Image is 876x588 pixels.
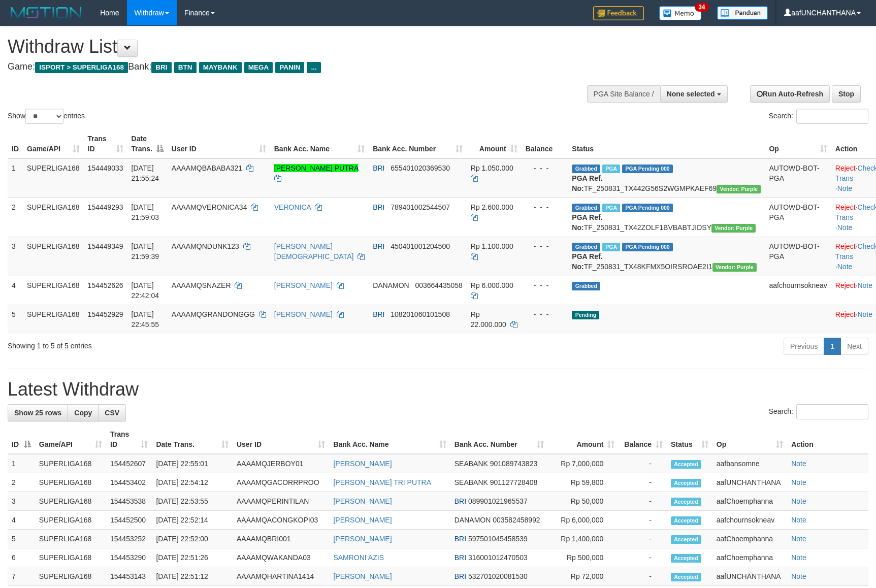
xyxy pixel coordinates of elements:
[671,516,701,525] span: Accepted
[572,282,600,290] span: Grabbed
[572,311,599,319] span: Pending
[619,492,667,511] td: -
[791,460,806,468] a: Note
[750,85,830,103] a: Run Auto-Refresh
[152,473,233,492] td: [DATE] 22:54:12
[199,62,242,73] span: MAYBANK
[572,252,602,271] b: PGA Ref. No:
[455,535,466,543] span: BRI
[712,530,787,548] td: aafChoemphanna
[25,109,63,124] select: Showentries
[835,164,856,172] a: Reject
[23,237,84,276] td: SUPERLIGA168
[671,554,701,563] span: Accepted
[333,535,392,543] a: [PERSON_NAME]
[151,62,171,73] span: BRI
[88,242,123,250] span: 154449349
[23,276,84,305] td: SUPERLIGA168
[23,198,84,237] td: SUPERLIGA168
[152,567,233,586] td: [DATE] 22:51:12
[712,548,787,567] td: aafChoemphanna
[132,242,159,260] span: [DATE] 21:59:39
[455,497,466,505] span: BRI
[152,425,233,454] th: Date Trans.: activate to sort column ascending
[333,497,392,505] a: [PERSON_NAME]
[8,62,574,72] h4: Game: Bank:
[391,242,450,250] span: Copy 450401001204500 to clipboard
[602,243,620,251] span: Marked by aafheankoy
[857,310,872,318] a: Note
[671,535,701,544] span: Accepted
[8,404,68,421] a: Show 25 rows
[526,309,564,319] div: - - -
[8,276,23,305] td: 4
[526,163,564,173] div: - - -
[274,281,333,289] a: [PERSON_NAME]
[602,165,620,173] span: Marked by aafheankoy
[8,237,23,276] td: 3
[667,90,715,98] span: None selected
[593,6,644,20] img: Feedback.jpg
[333,478,431,486] a: [PERSON_NAME] TRI PUTRA
[824,338,841,355] a: 1
[35,530,106,548] td: SUPERLIGA168
[8,511,35,530] td: 4
[671,479,701,487] span: Accepted
[791,535,806,543] a: Note
[568,158,765,198] td: TF_250831_TX442G56S2WGMPKAEF69
[106,454,152,473] td: 154452607
[835,203,856,211] a: Reject
[106,530,152,548] td: 154453252
[711,224,756,233] span: Vendor URL: https://trx4.1velocity.biz
[717,6,768,20] img: panduan.png
[548,425,619,454] th: Amount: activate to sort column ascending
[622,204,673,212] span: PGA Pending
[106,511,152,530] td: 154452500
[695,3,708,12] span: 34
[835,242,856,250] a: Reject
[787,425,868,454] th: Action
[712,425,787,454] th: Op: activate to sort column ascending
[857,281,872,289] a: Note
[548,473,619,492] td: Rp 59,800
[8,305,23,334] td: 5
[490,460,537,468] span: Copy 901089743823 to clipboard
[671,498,701,506] span: Accepted
[765,237,831,276] td: AUTOWD-BOT-PGA
[415,281,462,289] span: Copy 003664435058 to clipboard
[8,198,23,237] td: 2
[568,129,765,158] th: Status
[548,511,619,530] td: Rp 6,000,000
[35,425,106,454] th: Game/API: activate to sort column ascending
[667,425,712,454] th: Status: activate to sort column ascending
[832,85,861,103] a: Stop
[791,497,806,505] a: Note
[8,379,868,400] h1: Latest Withdraw
[8,492,35,511] td: 3
[105,409,119,417] span: CSV
[8,425,35,454] th: ID: activate to sort column descending
[671,573,701,581] span: Accepted
[769,404,868,419] label: Search:
[455,572,466,580] span: BRI
[493,516,540,524] span: Copy 003582458992 to clipboard
[35,62,128,73] span: ISPORT > SUPERLIGA168
[391,203,450,211] span: Copy 789401002544507 to clipboard
[526,280,564,290] div: - - -
[450,425,548,454] th: Bank Acc. Number: activate to sort column ascending
[274,242,354,260] a: [PERSON_NAME][DEMOGRAPHIC_DATA]
[391,310,450,318] span: Copy 108201060101508 to clipboard
[619,530,667,548] td: -
[373,281,409,289] span: DANAMON
[14,409,61,417] span: Show 25 rows
[23,305,84,334] td: SUPERLIGA168
[233,492,329,511] td: AAAAMQPERINTILAN
[8,37,574,57] h1: Withdraw List
[333,460,392,468] a: [PERSON_NAME]
[84,129,127,158] th: Trans ID: activate to sort column ascending
[88,281,123,289] span: 154452626
[769,109,868,124] label: Search:
[467,129,522,158] th: Amount: activate to sort column ascending
[712,511,787,530] td: aafchournsokneav
[106,548,152,567] td: 154453290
